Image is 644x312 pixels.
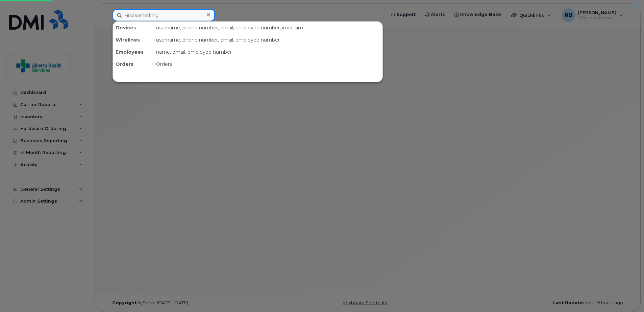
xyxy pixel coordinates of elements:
div: username, phone number, email, employee number, imei, sim [153,22,382,34]
div: Devices [113,22,153,34]
div: Orders [153,58,382,70]
div: username, phone number, email, employee number [153,34,382,46]
div: Orders [113,58,153,70]
div: Wirelines [113,34,153,46]
div: Employees [113,46,153,58]
div: name, email, employee number [153,46,382,58]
